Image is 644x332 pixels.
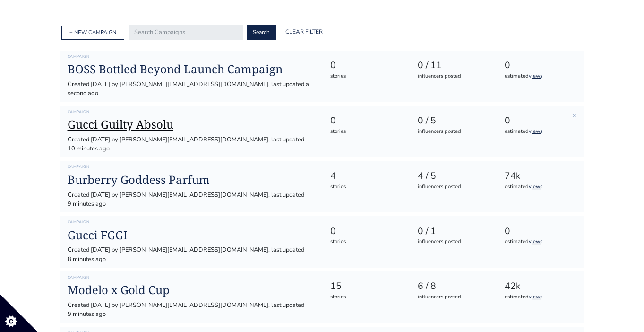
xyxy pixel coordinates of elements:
[247,25,276,40] button: Search
[418,183,488,191] div: influencers posted
[330,59,401,72] div: 0
[68,80,315,98] div: Created [DATE] by [PERSON_NAME][EMAIL_ADDRESS][DOMAIN_NAME], last updated a second ago
[330,72,401,80] div: stories
[418,238,488,246] div: influencers posted
[68,173,315,187] a: Burberry Goddess Parfum
[418,225,488,238] div: 0 / 1
[505,59,575,72] div: 0
[68,245,315,263] div: Created [DATE] by [PERSON_NAME][EMAIL_ADDRESS][DOMAIN_NAME], last updated 8 minutes ago
[505,72,575,80] div: estimated
[418,280,488,293] div: 6 / 8
[68,301,315,319] div: Created [DATE] by [PERSON_NAME][EMAIL_ADDRESS][DOMAIN_NAME], last updated 9 minutes ago
[68,220,315,225] h6: Campaign
[529,293,542,300] a: views
[68,118,315,131] a: Gucci Guilty Absolu
[505,169,575,183] div: 74k
[529,128,542,135] a: views
[505,280,575,293] div: 42k
[505,114,575,128] div: 0
[572,110,577,121] a: ×
[68,228,315,242] a: Gucci FGGI
[505,128,575,136] div: estimated
[330,114,401,128] div: 0
[505,238,575,246] div: estimated
[68,110,315,114] h6: Campaign
[505,225,575,238] div: 0
[418,59,488,72] div: 0 / 11
[418,72,488,80] div: influencers posted
[505,183,575,191] div: estimated
[68,54,315,59] h6: Campaign
[68,62,315,76] a: BOSS Bottled Beyond Launch Campaign
[69,29,116,36] a: + NEW CAMPAIGN
[330,183,401,191] div: stories
[330,280,401,293] div: 15
[505,293,575,301] div: estimated
[418,114,488,128] div: 0 / 5
[529,183,542,190] a: views
[418,128,488,136] div: influencers posted
[418,169,488,183] div: 4 / 5
[68,191,315,209] div: Created [DATE] by [PERSON_NAME][EMAIL_ADDRESS][DOMAIN_NAME], last updated 9 minutes ago
[330,225,401,238] div: 0
[68,283,315,297] a: Modelo x Gold Cup
[68,165,315,169] h6: Campaign
[529,238,542,245] a: views
[68,275,315,280] h6: Campaign
[529,72,542,79] a: views
[330,238,401,246] div: stories
[330,128,401,136] div: stories
[330,293,401,301] div: stories
[129,25,243,40] input: Search Campaigns
[418,293,488,301] div: influencers posted
[330,169,401,183] div: 4
[68,135,315,153] div: Created [DATE] by [PERSON_NAME][EMAIL_ADDRESS][DOMAIN_NAME], last updated 10 minutes ago
[280,25,328,40] a: Clear Filter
